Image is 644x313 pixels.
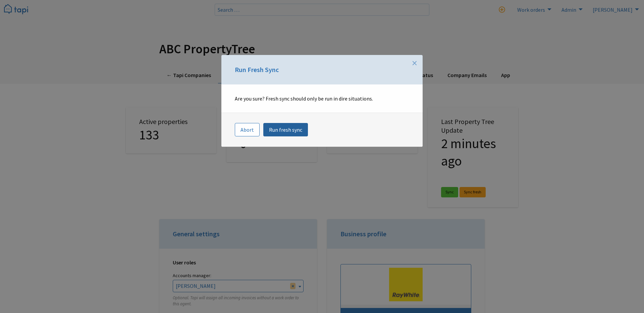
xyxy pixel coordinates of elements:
[235,65,409,74] h3: Run Fresh Sync
[412,56,417,70] span: ×
[263,123,308,136] a: Run fresh sync
[235,123,260,136] button: Close modal
[412,58,417,68] button: Close modal
[221,84,423,113] div: Are you sure? Fresh sync should only be run in dire situations.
